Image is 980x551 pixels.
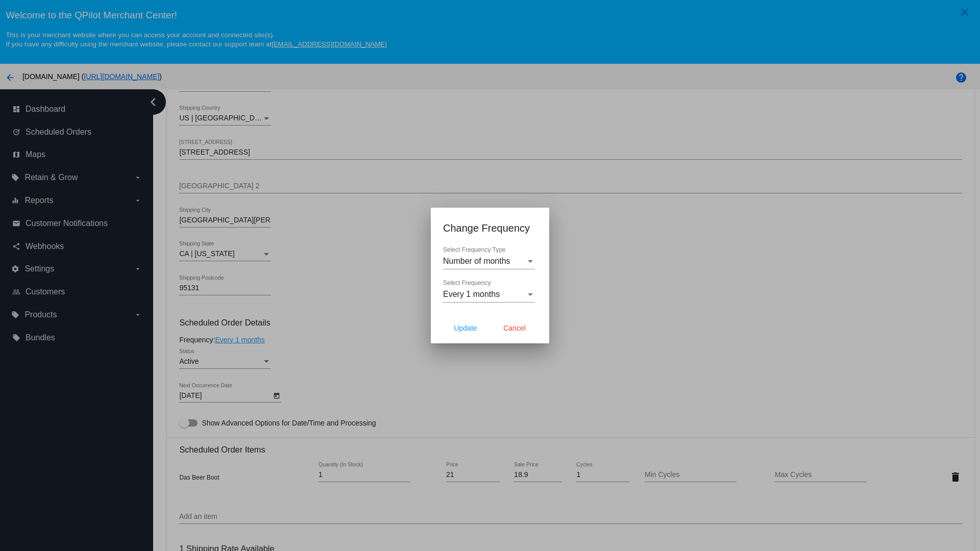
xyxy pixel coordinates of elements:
span: Update [454,324,477,332]
span: Cancel [503,324,526,332]
button: Update [443,319,488,337]
span: Every 1 months [443,290,500,298]
h1: Change Frequency [443,220,537,236]
mat-select: Select Frequency Type [443,257,535,266]
span: Number of months [443,257,510,265]
mat-select: Select Frequency [443,290,535,299]
button: Cancel [492,319,537,337]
